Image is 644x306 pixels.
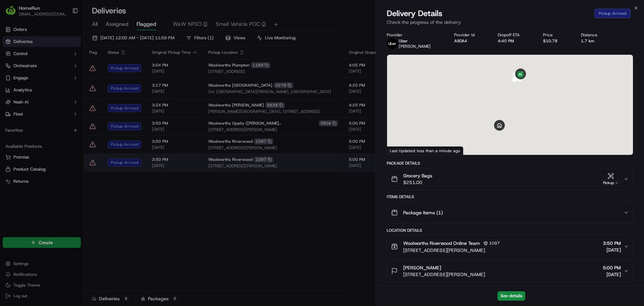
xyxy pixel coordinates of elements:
div: $10.78 [543,38,570,44]
button: Grocery Bags$251.00Pickup [387,168,633,190]
div: Package Details [387,161,633,166]
button: See details [497,291,525,301]
span: [DATE] [603,247,621,253]
span: $251.00 [403,179,432,186]
span: [STREET_ADDRESS][PERSON_NAME] [403,247,502,254]
div: Price [543,32,570,38]
div: Distance [581,32,610,38]
div: Last Updated: less than a minute ago [387,146,463,155]
button: [PERSON_NAME][STREET_ADDRESS][PERSON_NAME]5:00 PM[DATE] [387,260,633,282]
span: 5:00 PM [603,264,621,271]
div: 9 [513,73,521,82]
div: Pickup [601,180,621,186]
span: Delivery Details [387,8,442,19]
span: [PERSON_NAME] [399,44,431,49]
button: Pickup [601,173,621,186]
span: [STREET_ADDRESS][PERSON_NAME] [403,271,485,278]
button: A9DA4 [454,38,467,44]
span: 3:50 PM [603,240,621,247]
button: Woolworths Riverwood Online Team1097[STREET_ADDRESS][PERSON_NAME]3:50 PM[DATE] [387,235,633,258]
span: [DATE] [603,271,621,278]
div: Provider [387,32,443,38]
p: Uber [399,38,431,44]
div: Dropoff ETA [498,32,532,38]
span: 1097 [489,241,500,246]
div: Location Details [387,228,633,233]
div: 1.7 km [581,38,610,44]
p: Check the progress of the delivery [387,19,633,26]
span: Woolworths Riverwood Online Team [403,240,480,247]
span: [PERSON_NAME] [403,264,441,271]
div: Provider Id [454,32,487,38]
img: uber-new-logo.jpeg [387,38,397,49]
div: Items Details [387,194,633,200]
div: 4:40 PM [498,38,532,44]
div: 8 [513,72,521,81]
button: Package Items (1) [387,202,633,223]
span: Package Items ( 1 ) [403,209,443,216]
span: Grocery Bags [403,172,432,179]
